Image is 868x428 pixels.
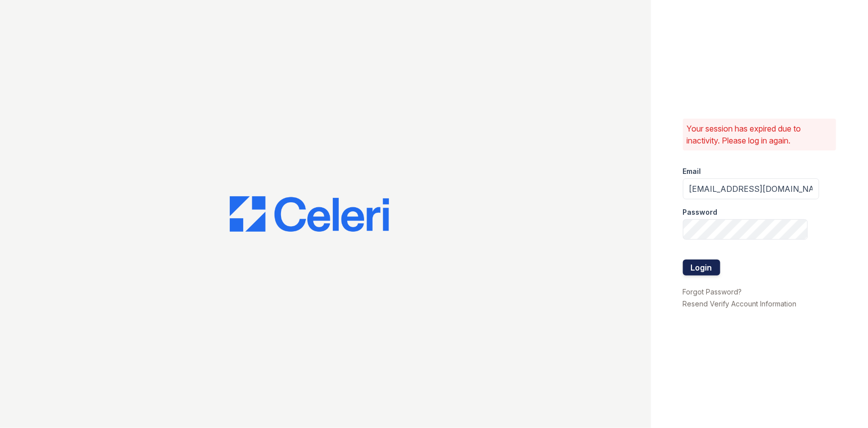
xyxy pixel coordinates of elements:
[687,123,832,146] p: Your session has expired due to inactivity. Please log in again.
[230,196,389,232] img: CE_Logo_Blue-a8612792a0a2168367f1c8372b55b34899dd931a85d93a1a3d3e32e68fde9ad4.png
[683,299,797,308] a: Resend Verify Account Information
[683,260,720,276] button: Login
[683,166,701,176] label: Email
[683,287,742,296] a: Forgot Password?
[683,207,718,217] label: Password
